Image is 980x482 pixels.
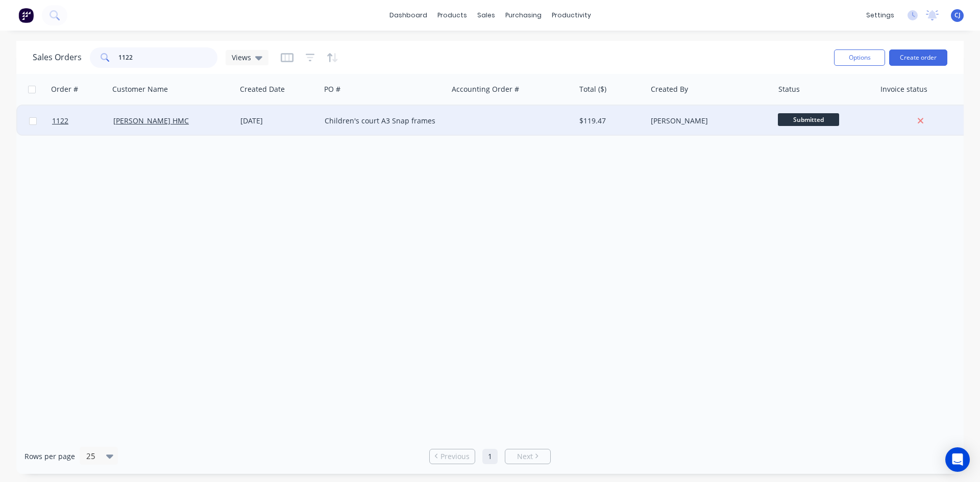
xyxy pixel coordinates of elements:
div: Status [778,84,800,94]
div: Accounting Order # [452,84,519,94]
div: PO # [324,84,340,94]
input: Search... [118,47,218,68]
div: settings [861,8,899,23]
div: Total ($) [579,84,606,94]
div: Children's court A3 Snap frames [325,116,438,126]
div: [PERSON_NAME] [651,116,764,126]
div: Customer Name [112,84,168,94]
div: [DATE] [240,116,316,126]
span: Views [232,52,251,63]
div: productivity [547,8,596,23]
div: $119.47 [579,116,639,126]
div: purchasing [500,8,547,23]
span: 1122 [52,116,68,126]
button: Options [834,49,885,66]
div: Created Date [240,84,285,94]
div: Open Intercom Messenger [945,447,970,472]
a: Page 1 is your current page [482,449,498,464]
span: Submitted [778,113,839,126]
h1: Sales Orders [33,53,82,62]
ul: Pagination [425,449,555,464]
a: dashboard [384,8,432,23]
div: sales [472,8,500,23]
div: Invoice status [880,84,927,94]
a: Previous page [430,451,475,462]
span: Rows per page [24,451,75,462]
div: products [432,8,472,23]
a: Next page [505,451,550,462]
div: Created By [651,84,688,94]
span: Previous [440,451,470,462]
a: [PERSON_NAME] HMC [113,116,189,125]
a: 1122 [52,106,113,136]
div: Order # [51,84,78,94]
span: Next [517,451,533,462]
button: Create order [889,49,947,66]
img: Factory [18,8,34,23]
span: CJ [954,11,961,20]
